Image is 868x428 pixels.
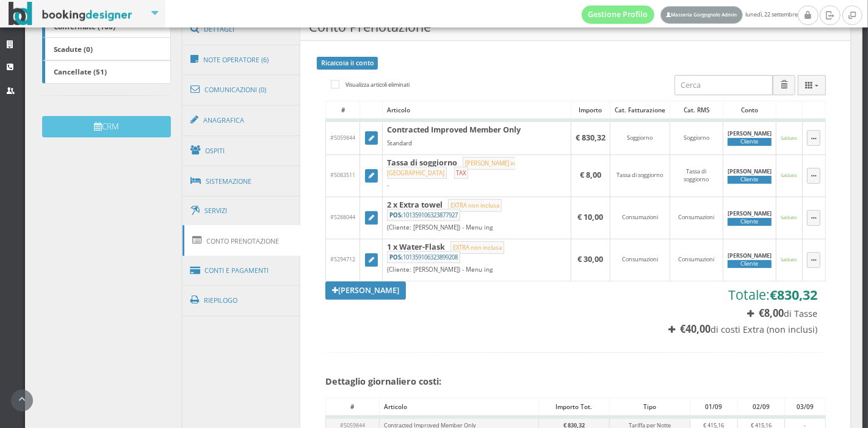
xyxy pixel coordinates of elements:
[387,139,566,147] div: Standard
[670,101,723,118] div: Cat. RMS
[42,60,171,84] a: Cancellate (51)
[387,125,521,135] b: Contracted Improved Member Only
[577,212,603,222] b: € 10,00
[326,398,379,415] div: #
[670,239,723,281] td: Consumazioni
[331,78,410,92] label: Visualizza articoli eliminati
[387,200,443,210] b: 2 x Extra towel
[42,37,171,60] a: Scadute (0)
[325,281,406,300] a: [PERSON_NAME]
[728,176,772,184] div: Cliente
[571,101,610,118] div: Importo
[759,306,784,320] b: €
[454,167,468,179] small: TAX
[781,172,798,178] small: Saldato
[183,44,301,76] a: Note Operatore (6)
[387,158,457,168] b: Tassa di soggiorno
[326,101,360,118] div: #
[325,375,441,387] b: Dettaglio giornaliero costi:
[610,101,670,118] div: Cat. Fatturazione
[387,181,566,189] div: -
[667,287,817,303] h3: Totale:
[770,286,817,303] b: €
[54,21,115,31] b: Confermate (160)
[738,398,784,415] div: 02/09
[54,44,93,54] b: Scadute (0)
[728,209,772,217] b: [PERSON_NAME]
[387,209,460,221] small: 101359106323877927
[183,104,301,136] a: Anagrafica
[183,74,301,106] a: Comunicazioni (0)
[728,129,772,137] b: [PERSON_NAME]
[54,67,107,76] b: Cancellate (51)
[667,308,817,319] h4: di Tasse
[610,398,690,415] div: Tipo
[389,253,403,261] b: POS:
[580,170,601,180] b: € 8,00
[675,75,773,95] input: Cerca
[330,255,355,263] span: #5294712
[798,75,826,95] div: Colonne
[728,252,772,259] b: [PERSON_NAME]
[728,138,772,146] div: Cliente
[387,251,460,263] small: 101359106323899208
[582,5,798,24] span: lunedì, 22 settembre
[610,239,670,281] td: Consumazioni
[389,211,403,219] b: POS:
[670,197,723,239] td: Consumazioni
[383,101,571,118] div: Articolo
[387,266,566,274] div: (Cliente: [PERSON_NAME]) - Menu ing
[450,241,504,253] small: EXTRA non inclusa
[539,398,610,415] div: Importo Tot.
[777,286,817,303] span: 830,32
[183,225,301,256] a: Conto Prenotazione
[183,135,301,167] a: Ospiti
[785,398,825,415] div: 03/09
[183,165,301,197] a: Sistemazione
[183,195,301,227] a: Servizi
[764,306,784,320] span: 8,00
[728,218,772,226] div: Cliente
[9,2,132,26] img: BookingDesigner.com
[183,285,301,316] a: Riepilogo
[685,322,711,336] span: 40,00
[728,260,772,268] div: Cliente
[723,101,776,118] div: Conto
[582,5,655,24] a: Gestione Profilo
[576,132,606,143] b: € 830,32
[330,213,355,221] span: #5288044
[610,154,670,197] td: Tassa di soggiorno
[667,324,817,335] h4: di costi Extra (non inclusi)
[670,154,723,197] td: Tassa di soggiorno
[183,255,301,286] a: Conti e Pagamenti
[798,75,826,95] button: Columns
[577,254,603,264] b: € 30,00
[660,6,742,24] a: Masseria Gorgognolo Admin
[387,223,566,231] div: (Cliente: [PERSON_NAME]) - Menu ing
[42,116,171,137] button: CRM
[183,13,301,45] a: Dettagli
[387,157,515,179] small: [PERSON_NAME] in [GEOGRAPHIC_DATA]
[330,171,355,179] span: #5083511
[610,120,670,154] td: Soggiorno
[330,134,355,142] span: #5059844
[680,322,711,336] b: €
[317,57,378,70] a: Ricalcola il conto
[380,398,538,415] div: Articolo
[728,167,772,175] b: [PERSON_NAME]
[781,135,798,141] small: Saldato
[670,120,723,154] td: Soggiorno
[781,256,798,263] small: Saldato
[387,242,445,252] b: 1 x Water-Flask
[781,214,798,220] small: Saldato
[448,199,501,211] small: EXTRA non inclusa
[610,197,670,239] td: Consumazioni
[690,398,737,415] div: 01/09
